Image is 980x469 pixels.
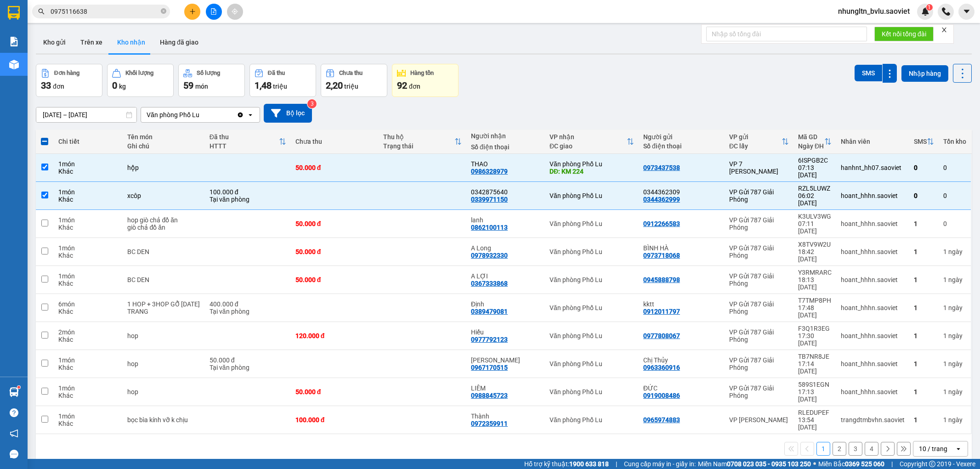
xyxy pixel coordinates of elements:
div: DĐ: KM 224 [549,168,634,175]
div: Số điện thoại [471,143,540,151]
div: hop [127,360,200,367]
div: BC DEN [127,276,200,283]
div: Nhân viên [841,138,905,145]
div: hoant_hhhn.saoviet [841,360,905,367]
span: | [616,459,617,469]
div: hộp [127,164,200,171]
div: 1 món [58,412,119,420]
span: ⚪️ [813,462,816,466]
th: Toggle SortBy [909,130,939,154]
div: 120.000 đ [295,332,374,339]
div: 0 [943,220,966,227]
div: hanhnt_hh07.saoviet [841,164,905,171]
span: close-circle [161,7,166,16]
div: Hiếu [471,328,540,336]
div: 1 món [58,384,119,392]
strong: 0369 525 060 [845,460,884,468]
div: 06:02 [DATE] [798,192,832,207]
button: 2 [833,442,846,456]
button: Kết nối tổng đài [874,27,934,41]
div: 6 món [58,300,119,308]
div: Chị Thanh [471,356,540,364]
div: LIÊM [471,384,540,392]
div: Định [471,300,540,308]
span: aim [232,8,238,15]
div: 17:14 [DATE] [798,360,832,375]
button: Hàng đã giao [153,31,206,53]
button: plus [184,4,200,20]
button: 4 [865,442,878,456]
div: lanh [471,216,540,224]
div: 1 [914,276,934,283]
span: copyright [929,461,935,467]
div: 0977808067 [643,332,680,339]
div: Thu hộ [383,133,454,141]
div: 10 / trang [919,444,947,453]
span: close [941,27,947,33]
div: kktt [643,300,720,308]
span: kg [119,83,126,90]
div: 400.000 đ [210,300,286,308]
span: đơn [409,83,420,90]
div: Văn phòng Phố Lu [549,304,634,311]
div: 0342875640 [471,188,540,196]
span: 92 [397,80,407,91]
div: hoant_hhhn.saoviet [841,248,905,255]
div: 100.000 đ [210,188,286,196]
div: TB7NR8JE [798,353,832,360]
div: 0 [943,164,966,171]
div: VP Gửi 787 Giải Phóng [729,384,789,399]
div: HTTT [210,142,279,150]
div: 17:13 [DATE] [798,388,832,403]
div: hoant_hhhn.saoviet [841,220,905,227]
div: 0965974883 [643,416,680,424]
div: 0973437538 [643,164,680,171]
span: Miền Bắc [818,459,884,469]
div: VP Gửi 787 Giải Phóng [729,272,789,287]
div: Chưa thu [295,138,374,145]
span: ngày [948,388,963,396]
div: 0972359911 [471,420,508,427]
div: Chị Thủy [643,356,720,364]
span: caret-down [963,7,971,16]
div: 0862100113 [471,224,508,231]
div: 1 món [58,216,119,224]
div: 0344362999 [643,196,680,203]
div: 1 [914,416,934,424]
div: Thành [471,412,540,420]
div: 0988845723 [471,392,508,399]
img: phone-icon [942,7,950,16]
div: Khác [58,252,119,259]
strong: 0708 023 035 - 0935 103 250 [727,460,811,468]
div: 1 món [58,272,119,280]
div: VP Gửi 787 Giải Phóng [729,328,789,343]
div: bọc bìa kính vỡ k chịu [127,416,200,424]
div: Hàng tồn [410,70,434,76]
div: 1 HOP + 3HOP GỖ 2 BC TRANG [127,300,200,315]
button: caret-down [958,4,974,20]
div: BÌNH HÀ [643,244,720,252]
div: BC DEN [127,248,200,255]
div: 18:13 [DATE] [798,276,832,291]
th: Toggle SortBy [545,130,639,154]
span: triệu [344,83,358,90]
button: Trên xe [73,31,110,53]
button: Khối lượng0kg [107,64,174,97]
div: Y3RMRARC [798,269,832,276]
th: Toggle SortBy [725,130,793,154]
div: 1 [943,248,966,255]
div: 07:13 [DATE] [798,164,832,179]
div: VP nhận [549,133,627,141]
span: triệu [273,83,287,90]
div: T7TMP8PH [798,297,832,304]
div: Khác [58,336,119,343]
div: 0344362309 [643,188,720,196]
div: Chưa thu [339,70,363,76]
div: ĐC giao [549,142,627,150]
img: icon-new-feature [921,7,929,16]
svg: open [955,445,962,452]
div: ĐỨC [643,384,720,392]
span: 1 [928,4,931,11]
div: VP [PERSON_NAME] [729,416,789,424]
div: 0367333868 [471,280,508,287]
